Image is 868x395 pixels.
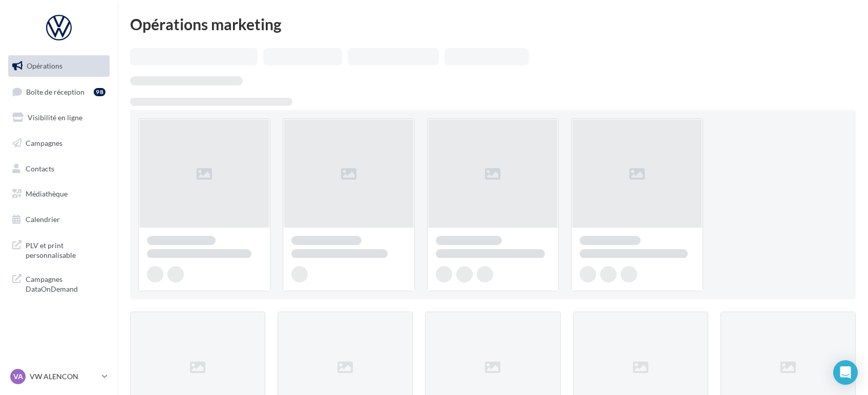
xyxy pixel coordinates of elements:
a: Campagnes [6,133,112,154]
a: PLV et print personnalisable [6,234,112,265]
span: Calendrier [26,215,60,224]
div: Opérations marketing [130,16,856,32]
span: Campagnes DataOnDemand [26,272,105,294]
a: Opérations [6,55,112,77]
span: PLV et print personnalisable [26,238,105,260]
a: Visibilité en ligne [6,107,112,128]
a: VA VW ALENCON [8,367,110,386]
span: Opérations [27,61,62,70]
span: Boîte de réception [26,87,84,96]
a: Contacts [6,158,112,180]
span: Contacts [26,164,54,172]
span: VA [13,371,23,382]
div: Open Intercom Messenger [833,360,858,385]
p: VW ALENCON [30,371,98,382]
a: Boîte de réception98 [6,81,112,103]
a: Médiathèque [6,183,112,205]
span: Médiathèque [26,189,68,198]
a: Campagnes DataOnDemand [6,268,112,298]
a: Calendrier [6,209,112,230]
div: 98 [94,88,105,96]
span: Campagnes [26,139,62,147]
span: Visibilité en ligne [28,113,82,122]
